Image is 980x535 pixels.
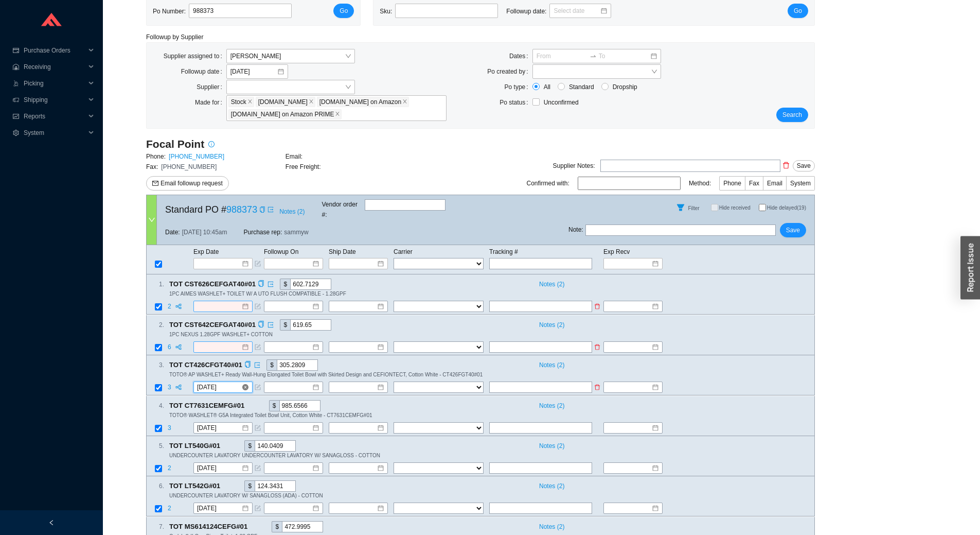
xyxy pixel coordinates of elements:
[168,384,173,391] span: 3
[258,281,264,287] span: copy
[322,199,363,220] span: Vendor order # :
[205,141,218,147] span: info-circle
[242,385,248,391] span: close-circle
[244,440,255,452] div: $
[780,158,792,172] button: delete
[268,204,274,215] a: export
[222,480,229,492] div: Copy
[169,400,254,411] span: TOT CT7631CEMFG#01
[254,362,260,368] span: export
[266,359,277,371] div: $
[12,113,20,119] span: fund
[534,400,565,407] button: Notes (2)
[487,64,532,79] label: Po created by:
[527,176,815,191] div: Confirmed with: Method:
[255,261,261,267] span: form
[786,225,800,235] span: Save
[24,92,85,108] span: Shipping
[168,303,173,310] span: 2
[169,372,483,377] span: TOTO® AP WASHLET+ Ready Wall-Hung Elongated Toilet Bowl with Skirted Design and CEFIONTECT, Cotto...
[169,279,264,290] span: TOT CST626CEFGAT40#01
[500,95,532,110] label: Po status:
[539,441,564,451] span: Notes ( 2 )
[534,480,565,488] button: Notes (2)
[672,199,689,216] button: Filter
[222,440,229,452] div: Copy
[272,521,282,532] div: $
[402,99,407,105] span: close
[603,248,630,255] span: Exp Recv
[147,481,164,491] div: 6 .
[319,97,401,107] span: [DOMAIN_NAME] on Amazon
[255,385,261,391] span: form
[759,204,766,211] input: Hide delayed(19)
[175,343,182,351] span: partition
[286,163,321,170] span: Free Freight:
[534,319,565,326] button: Notes (2)
[168,343,173,351] span: 6
[594,344,600,350] span: delete
[169,440,229,452] span: TOT LT540G#01
[152,180,158,187] span: mail
[244,227,282,237] span: Purchase rep:
[534,440,565,447] button: Notes (2)
[544,99,579,106] span: Unconfirmed
[264,320,274,330] a: export
[394,248,413,255] span: Carrier
[673,203,688,212] span: filter
[534,521,565,528] button: Notes (2)
[12,130,20,136] span: setting
[781,162,791,169] span: delete
[195,95,226,110] label: Made for:
[286,153,302,160] span: Email:
[590,53,597,60] span: swap-right
[594,385,600,391] span: delete
[280,319,290,331] div: $
[793,160,815,171] button: Save
[48,520,55,526] span: left
[767,205,806,211] span: Hide delayed (19)
[169,521,256,532] span: TOT MS614124CEFG#01
[230,49,351,63] span: Chaya Amsel
[335,111,340,117] span: close
[169,453,380,458] span: UNDERCOUNTER LAVATORY UNDERCOUNTER LAVATORY W/ SANAGLOSS - COTTON
[534,279,565,286] button: Notes (2)
[333,4,354,18] button: Go
[169,153,224,160] a: [PHONE_NUMBER]
[594,304,600,310] span: delete
[539,279,564,289] span: Notes ( 2 )
[193,248,219,255] span: Exp Date
[169,480,229,492] span: TOT LT542G#01
[539,320,564,330] span: Notes ( 2 )
[175,303,182,311] button: partition
[711,204,718,211] input: Hide received
[146,33,203,41] span: Followup by Supplier
[169,412,372,418] span: TOTO® WASHLET® G5A Integrated Toilet Bowl Unit, Cotton White - CT7631CEMFG#01
[794,6,802,16] span: Go
[505,80,532,94] label: Po type:
[244,480,255,492] div: $
[161,178,223,188] span: Email followup request
[280,279,290,290] div: $
[268,321,274,327] span: export
[309,99,314,105] span: close
[782,110,802,120] span: Search
[175,303,182,310] span: partition
[723,180,741,187] span: Phone
[246,400,253,411] div: Copy
[256,97,315,107] span: QualityBath.com
[247,99,253,105] span: close
[228,109,342,119] span: QualityBath.com on Amazon PRIME
[749,180,759,187] span: Fax
[169,319,264,331] span: TOT CST642CEFGAT40#01
[599,51,650,61] input: To
[168,424,173,432] span: 3
[269,400,279,411] div: $
[146,176,229,191] button: mailEmail followup request
[553,161,595,171] div: Supplier Notes:
[169,291,346,297] span: 1PC AIMES WASHLET+ TOILET W/ A UTO FLUSH COMPATIBLE - 1.28GPF
[509,49,532,63] label: Dates:
[169,359,251,371] span: TOT CT426CFGT40#01
[259,206,265,213] span: copy
[609,82,642,92] span: Dropship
